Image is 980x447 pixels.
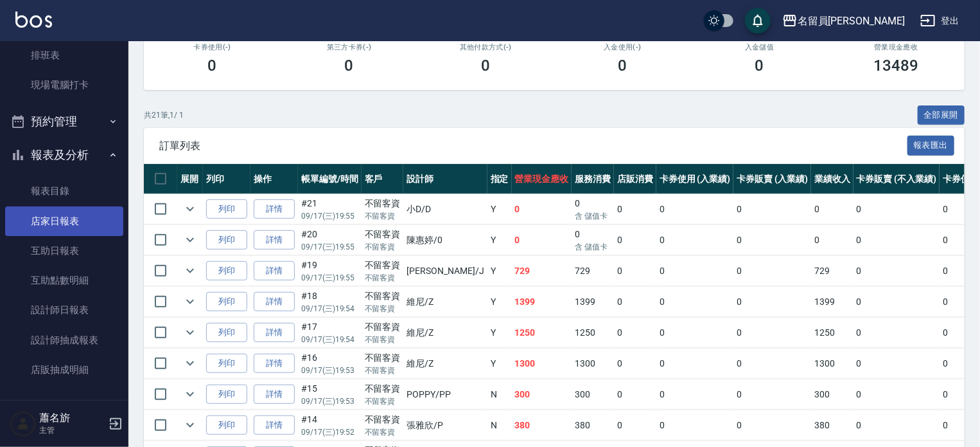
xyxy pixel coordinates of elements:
p: 09/17 (三) 19:52 [301,426,358,438]
button: 報表及分析 [5,138,123,172]
h3: 0 [482,57,491,75]
div: 名留員[PERSON_NAME] [798,13,905,29]
h3: 0 [618,57,627,75]
button: expand row [180,354,200,373]
h2: 入金使用(-) [570,43,676,51]
td: 380 [811,410,853,441]
p: 不留客資 [365,241,401,253]
a: 報表匯出 [907,139,955,151]
td: 0 [614,194,656,224]
button: 列印 [206,323,247,343]
td: 1399 [572,287,614,317]
td: Y [487,287,512,317]
p: 含 儲值卡 [575,210,611,222]
td: 0 [733,256,811,286]
td: 0 [853,225,940,255]
h3: 13489 [874,57,919,75]
h2: 入金儲值 [706,43,812,51]
th: 服務消費 [572,164,614,194]
button: 列印 [206,354,247,374]
td: 0 [733,225,811,255]
td: #16 [298,349,362,379]
img: Person [10,411,36,437]
h2: 卡券使用(-) [159,43,265,51]
td: 小D /D [403,194,487,224]
td: 0 [733,410,811,441]
p: 09/17 (三) 19:55 [301,272,358,284]
th: 店販消費 [614,164,656,194]
p: 09/17 (三) 19:53 [301,365,358,376]
td: 0 [811,194,853,224]
td: 0 [853,379,940,410]
td: 1300 [572,349,614,379]
td: 729 [512,256,572,286]
td: Y [487,318,512,348]
td: 0 [853,410,940,441]
a: 詳情 [254,292,295,312]
td: 0 [656,287,734,317]
a: 詳情 [254,354,295,374]
a: 現場電腦打卡 [5,70,123,100]
td: 300 [811,379,853,410]
th: 指定 [487,164,512,194]
td: Y [487,225,512,255]
td: #18 [298,287,362,317]
td: 0 [614,256,656,286]
button: 名留員[PERSON_NAME] [777,8,910,34]
td: 0 [656,194,734,224]
td: 729 [811,256,853,286]
td: 0 [853,318,940,348]
td: 0 [614,379,656,410]
td: 張雅欣 /P [403,410,487,441]
button: expand row [180,415,200,435]
td: 維尼 /Z [403,318,487,348]
h2: 營業現金應收 [843,43,949,51]
td: N [487,379,512,410]
td: 1250 [811,318,853,348]
td: #14 [298,410,362,441]
td: #15 [298,379,362,410]
td: N [487,410,512,441]
div: 不留客資 [365,320,401,334]
a: 詳情 [254,415,295,435]
a: 排班表 [5,41,123,70]
td: 維尼 /Z [403,349,487,379]
a: 設計師抽成報表 [5,325,123,355]
td: #19 [298,256,362,286]
div: 不留客資 [365,259,401,272]
td: 0 [656,225,734,255]
th: 客戶 [362,164,404,194]
button: 列印 [206,199,247,219]
td: #17 [298,318,362,348]
button: 列印 [206,292,247,312]
td: 0 [733,349,811,379]
p: 09/17 (三) 19:55 [301,241,358,253]
td: Y [487,256,512,286]
td: 1300 [811,349,853,379]
button: 列印 [206,415,247,435]
span: 訂單列表 [159,140,907,152]
td: 1399 [811,287,853,317]
td: 1399 [512,287,572,317]
td: 0 [656,410,734,441]
h3: 0 [208,57,217,75]
button: 列印 [206,261,247,281]
th: 卡券販賣 (不入業績) [853,164,940,194]
th: 操作 [250,164,298,194]
button: expand row [180,261,200,280]
img: Logo [15,12,52,28]
div: 不留客資 [365,289,401,303]
button: expand row [180,199,200,219]
a: 詳情 [254,323,295,343]
a: 詳情 [254,199,295,219]
h2: 第三方卡券(-) [296,43,402,51]
th: 營業現金應收 [512,164,572,194]
th: 帳單編號/時間 [298,164,362,194]
td: Y [487,194,512,224]
td: 0 [733,318,811,348]
a: 詳情 [254,261,295,281]
td: 0 [512,225,572,255]
div: 不留客資 [365,197,401,210]
p: 09/17 (三) 19:54 [301,334,358,345]
button: save [745,8,771,33]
